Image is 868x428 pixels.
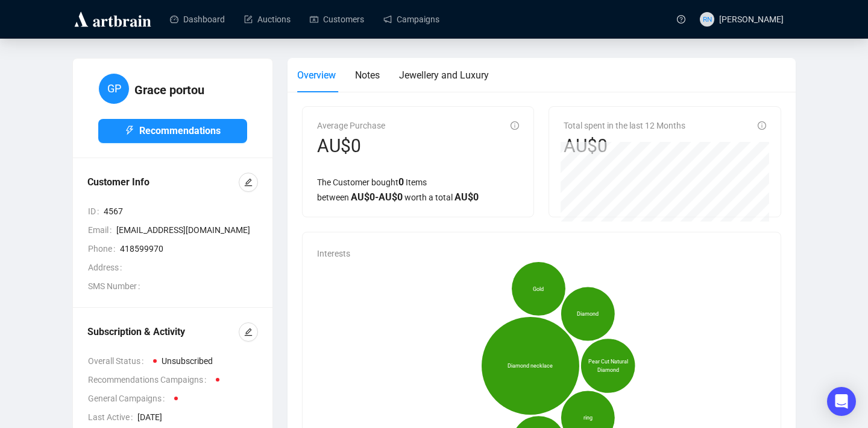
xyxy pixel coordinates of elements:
span: Overall Status [88,354,148,368]
span: info-circle [758,121,766,130]
button: Recommendations [98,119,247,143]
div: Customer Info [87,175,239,190]
h4: Grace portou [134,81,204,98]
span: Overview [297,69,336,81]
span: edit [244,178,253,187]
span: Notes [355,69,380,81]
div: The Customer bought Items between worth a total [317,174,519,205]
span: Total spent in the last 12 Months [564,121,685,130]
a: Campaigns [383,4,439,35]
span: Interests [317,249,350,258]
span: thunderbolt [125,126,134,135]
div: Subscription & Activity [87,325,239,339]
span: Jewellery and Luxury [399,69,489,81]
span: 418599970 [120,242,258,255]
span: 0 [398,176,404,188]
span: [PERSON_NAME] [719,14,784,24]
span: info-circle [511,121,519,130]
span: ring [583,414,593,422]
span: Gold [533,284,544,293]
span: GP [107,80,121,97]
span: Average Purchase [317,121,385,130]
span: AU$ 0 [454,191,479,203]
span: Recommendations [139,123,221,138]
span: Phone [88,242,120,255]
span: ID [88,205,104,218]
span: SMS Number [88,279,145,293]
span: question-circle [677,15,685,24]
div: Open Intercom Messenger [827,387,856,416]
div: AU$0 [317,135,385,158]
a: Auctions [244,4,291,35]
span: Diamond [577,310,599,318]
span: Pear Cut Natural Diamond [587,357,630,374]
span: Last Active [88,410,137,424]
span: Recommendations Campaigns [88,373,211,386]
span: Address [88,261,127,274]
a: Dashboard [170,4,225,35]
span: RN [702,13,712,25]
span: [DATE] [137,410,258,424]
a: Customers [310,4,364,35]
span: edit [244,328,253,336]
span: [EMAIL_ADDRESS][DOMAIN_NAME] [116,223,258,237]
span: 4567 [104,205,258,218]
span: Unsubscribed [162,356,213,366]
img: logo [72,10,153,29]
span: Email [88,223,116,237]
div: AU$0 [564,135,685,158]
span: Diamond necklace [508,362,553,370]
span: General Campaigns [88,392,169,405]
span: AU$ 0 - AU$ 0 [351,191,403,203]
